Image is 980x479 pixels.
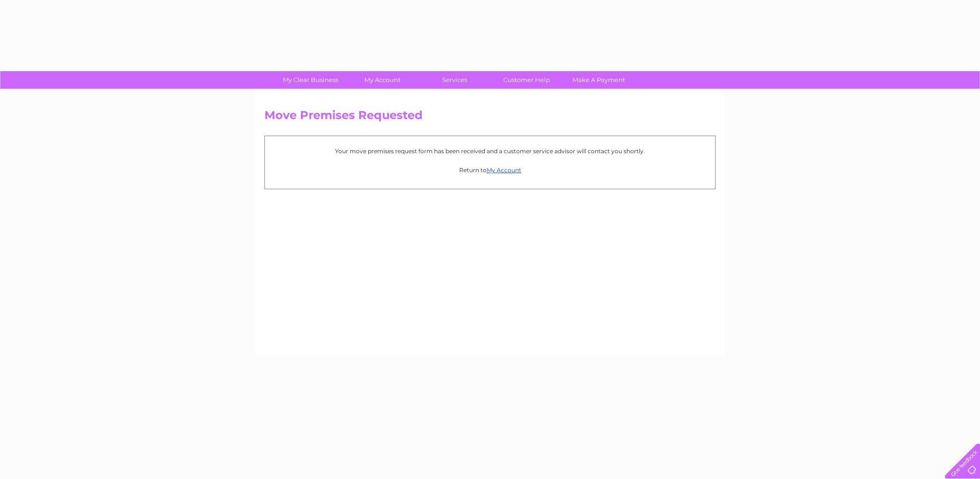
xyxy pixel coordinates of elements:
a: Make A Payment [560,71,638,89]
a: My Clear Business [272,71,350,89]
a: My Account [344,71,422,89]
h2: Move Premises Requested [264,109,716,127]
p: Your move premises request form has been received and a customer service advisor will contact you... [270,147,710,156]
a: My Account [487,166,521,174]
a: Services [416,71,494,89]
p: Return to [270,166,710,175]
a: Customer Help [488,71,566,89]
